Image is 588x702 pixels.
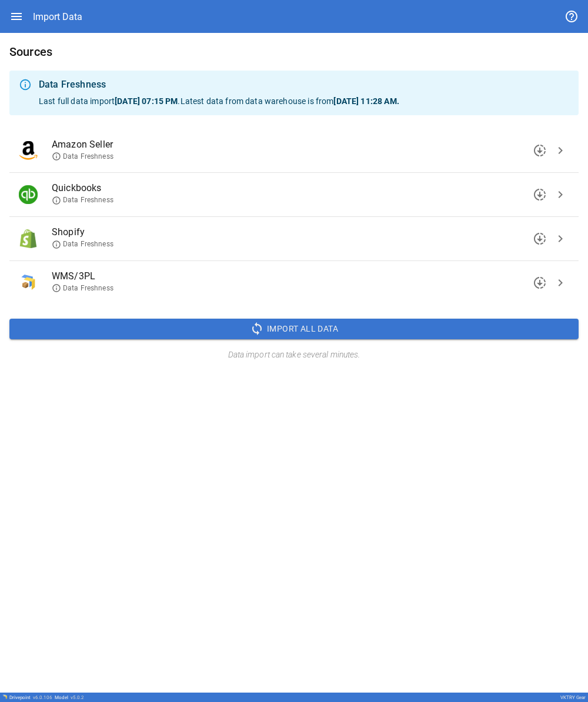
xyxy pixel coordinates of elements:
[533,188,547,202] span: downloading
[52,181,550,195] span: Quickbooks
[2,694,7,699] img: Drivepoint
[52,138,550,152] span: Amazon Seller
[19,185,38,204] img: Quickbooks
[533,276,547,290] span: downloading
[52,283,113,293] span: Data Freshness
[9,695,52,700] div: Drivepoint
[267,322,338,336] span: Import All Data
[33,695,52,700] span: v 6.0.106
[333,96,399,106] b: [DATE] 11:28 AM .
[52,195,113,205] span: Data Freshness
[39,78,569,92] div: Data Freshness
[9,349,579,362] h6: Data import can take several minutes.
[52,152,113,162] span: Data Freshness
[19,273,38,292] img: WMS/3PL
[9,42,579,61] h6: Sources
[52,239,113,249] span: Data Freshness
[553,232,567,246] span: chevron_right
[52,269,550,283] span: WMS/3PL
[9,319,579,340] button: Import All Data
[560,695,586,700] div: VKTRY Gear
[71,695,84,700] span: v 5.0.2
[553,276,567,290] span: chevron_right
[52,225,550,239] span: Shopify
[19,141,38,160] img: Amazon Seller
[250,322,264,336] span: sync
[533,232,547,246] span: downloading
[553,188,567,202] span: chevron_right
[33,11,82,22] div: Import Data
[553,143,567,158] span: chevron_right
[115,96,178,106] b: [DATE] 07:15 PM
[55,695,84,700] div: Model
[533,143,547,158] span: downloading
[19,229,38,248] img: Shopify
[39,95,569,107] p: Last full data import . Latest data from data warehouse is from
